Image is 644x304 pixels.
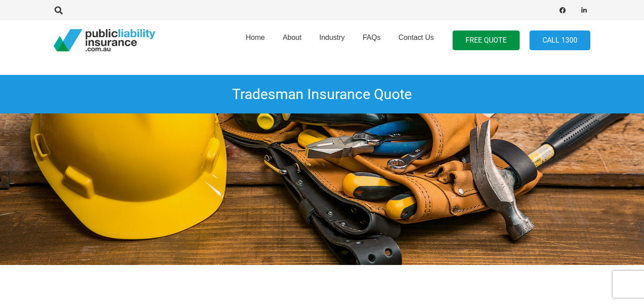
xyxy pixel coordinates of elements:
span: Home [246,34,265,41]
a: Contact Us [390,17,443,63]
span: FAQs [363,34,381,41]
a: About [274,17,310,63]
a: Home [237,17,274,63]
a: Search [50,6,68,14]
a: Call 1300 [530,30,590,51]
a: Facebook [556,4,569,17]
a: pli_logotransparent [54,29,155,52]
span: Contact Us [398,34,434,41]
a: Industry [310,17,354,63]
a: FREE QUOTE [453,30,520,51]
span: Industry [319,34,345,41]
a: FAQs [354,17,390,63]
a: LinkedIn [578,4,590,17]
span: About [283,34,301,41]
